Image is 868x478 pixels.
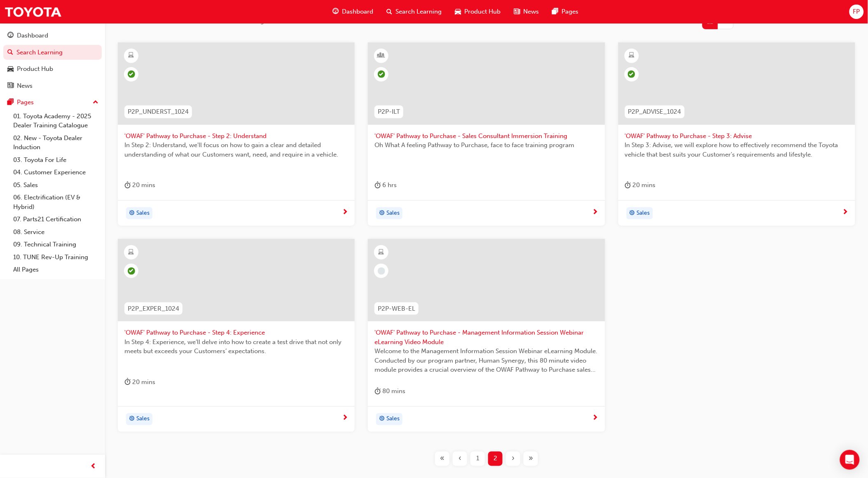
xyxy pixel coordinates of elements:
span: prev-icon [91,462,97,472]
span: duration-icon [124,180,131,190]
a: 10. TUNE Rev-Up Training [10,251,102,264]
a: Product Hub [3,61,102,77]
a: Search Learning [3,45,102,60]
span: target-icon [379,414,385,425]
span: learningRecordVerb_PASS-icon [128,70,135,78]
span: 'OWAF' Pathway to Purchase - Step 3: Advise [625,131,849,141]
a: 06. Electrification (EV & Hybrid) [10,191,102,213]
a: P2P-ILT'OWAF' Pathway to Purchase - Sales Consultant Immersion TrainingOh What A feeling Pathway ... [368,42,605,226]
span: target-icon [129,208,135,219]
button: Next page [504,452,522,466]
span: guage-icon [7,32,14,40]
span: learningResourceType_INSTRUCTOR_LED-icon [379,50,384,61]
a: car-iconProduct Hub [448,3,507,20]
span: news-icon [7,82,14,90]
span: In Step 2: Understand, we'll focus on how to gain a clear and detailed understanding of what our ... [124,141,348,159]
a: pages-iconPages [545,3,585,20]
button: First page [433,452,451,466]
a: P2P_ADVISE_1024'OWAF' Pathway to Purchase - Step 3: AdviseIn Step 3: Advise, we will explore how ... [618,42,855,226]
span: learningResourceType_ELEARNING-icon [379,247,384,258]
span: pages-icon [7,99,14,106]
a: Dashboard [3,28,102,43]
button: Pages [3,95,102,110]
span: target-icon [129,414,135,425]
div: 20 mins [124,377,155,387]
div: 80 mins [374,386,405,396]
span: car-icon [7,66,14,73]
span: P2P-ILT [378,107,400,117]
a: 07. Parts21 Certification [10,213,102,226]
div: Open Intercom Messenger [840,450,860,470]
button: DashboardSearch LearningProduct HubNews [3,26,102,95]
span: Welcome to the Management Information Session Webinar eLearning Module. Conducted by our program ... [374,347,598,375]
span: 'OWAF' Pathway to Purchase - Sales Consultant Immersion Training [374,131,598,141]
span: search-icon [386,7,392,17]
a: 02. New - Toyota Dealer Induction [10,132,102,154]
span: learningResourceType_ELEARNING-icon [129,247,134,258]
a: 05. Sales [10,179,102,192]
span: P2P_UNDERST_1024 [128,107,189,117]
span: next-icon [592,415,599,422]
span: 'OWAF' Pathway to Purchase - Management Information Session Webinar eLearning Video Module [374,328,598,347]
span: › [512,454,515,464]
a: 08. Service [10,226,102,239]
a: Trak [4,2,62,21]
span: next-icon [342,209,348,216]
span: pages-icon [552,7,558,17]
button: Previous page [451,452,469,466]
div: 20 mins [625,180,656,190]
span: « [440,454,445,464]
button: Last page [522,452,540,466]
span: Search Learning [395,7,442,16]
a: 01. Toyota Academy - 2025 Dealer Training Catalogue [10,110,102,132]
span: Dashboard [342,7,373,16]
span: P2P_EXPER_1024 [128,304,179,314]
a: News [3,78,102,94]
a: 09. Technical Training [10,238,102,251]
span: target-icon [629,208,635,219]
span: next-icon [342,415,348,422]
span: Sales [386,209,400,218]
span: target-icon [379,208,385,219]
span: duration-icon [124,377,131,387]
a: P2P-WEB-EL'OWAF' Pathway to Purchase - Management Information Session Webinar eLearning Video Mod... [368,239,605,432]
span: duration-icon [374,180,381,190]
a: guage-iconDashboard [326,3,380,20]
span: car-icon [455,7,461,17]
a: All Pages [10,263,102,276]
button: FP [849,5,864,19]
span: learningRecordVerb_ATTEND-icon [378,70,385,78]
span: Sales [637,209,650,218]
span: 'OWAF' Pathway to Purchase - Step 4: Experience [124,328,348,337]
span: learningResourceType_ELEARNING-icon [129,50,134,61]
span: learningRecordVerb_NONE-icon [378,267,385,275]
button: Page 1 [469,452,487,466]
span: next-icon [592,209,599,216]
span: learningRecordVerb_PASS-icon [628,70,635,78]
span: In Step 4: Experience, we’ll delve into how to create a test drive that not only meets but exceed... [124,337,348,356]
span: Product Hub [464,7,501,16]
div: Product Hub [17,64,53,74]
a: 04. Customer Experience [10,166,102,179]
span: news-icon [514,7,520,17]
span: Sales [136,209,150,218]
div: Dashboard [17,31,48,40]
span: up-icon [93,97,98,108]
span: Pages [562,7,578,16]
span: 'OWAF' Pathway to Purchase - Step 2: Understand [124,131,348,141]
span: P2P_ADVISE_1024 [628,107,681,117]
span: guage-icon [332,7,339,17]
div: News [17,81,33,91]
a: news-iconNews [507,3,545,20]
span: learningRecordVerb_PASS-icon [128,267,135,275]
span: ‹ [459,454,461,464]
div: Pages [17,98,34,107]
a: search-iconSearch Learning [380,3,448,20]
span: learningResourceType_ELEARNING-icon [629,50,634,61]
span: P2P-WEB-EL [378,304,415,314]
span: 1 [476,454,479,464]
span: duration-icon [374,386,381,396]
span: Oh What A feeling Pathway to Purchase, face to face training program [374,141,598,150]
span: Sales [386,415,400,424]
